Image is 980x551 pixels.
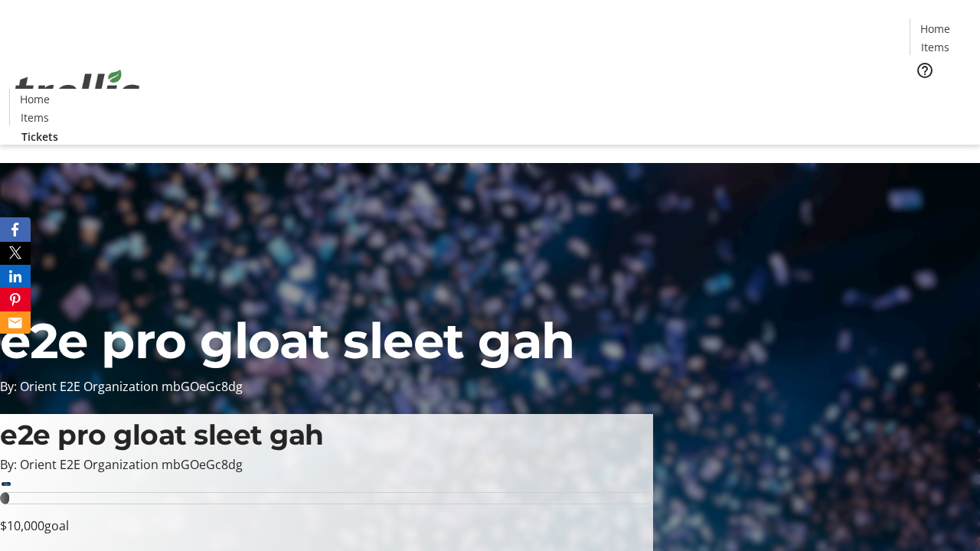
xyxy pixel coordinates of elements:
img: Orient E2E Organization mbGOeGc8dg's Logo [9,53,145,129]
a: Tickets [910,89,971,105]
span: Tickets [21,129,58,145]
button: Help [910,55,940,86]
a: Home [10,91,59,107]
span: Items [921,39,949,55]
span: Tickets [922,89,959,105]
a: Items [10,109,59,126]
a: Tickets [9,129,70,145]
a: Items [910,39,959,55]
span: Home [920,21,950,37]
span: Items [21,109,49,126]
a: Home [910,21,959,37]
span: Home [20,91,50,107]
